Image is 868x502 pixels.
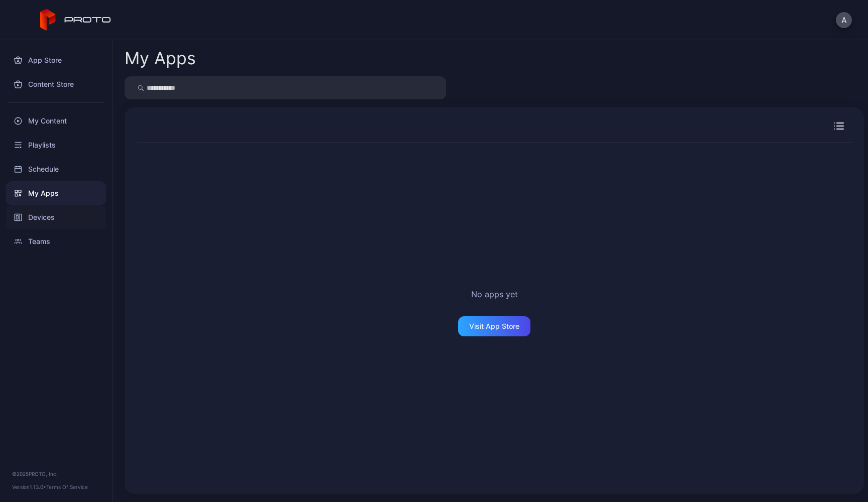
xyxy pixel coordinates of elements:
[6,229,106,254] a: Teams
[458,316,530,336] button: Visit App Store
[6,72,106,96] a: Content Store
[471,288,518,300] h2: No apps yet
[6,205,106,229] a: Devices
[6,181,106,205] a: My Apps
[6,109,106,133] a: My Content
[125,50,196,67] div: My Apps
[6,48,106,72] a: App Store
[46,484,88,490] a: Terms Of Service
[6,157,106,181] a: Schedule
[12,484,46,490] span: Version 1.13.0 •
[469,322,519,330] div: Visit App Store
[6,133,106,157] a: Playlists
[12,470,100,478] div: © 2025 PROTO, Inc.
[836,12,852,28] button: A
